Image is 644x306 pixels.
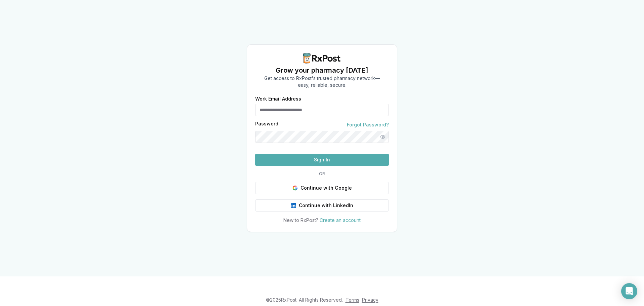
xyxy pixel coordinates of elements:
a: Create an account [320,217,361,223]
span: OR [316,171,328,177]
a: Terms [346,297,359,303]
p: Get access to RxPost's trusted pharmacy network— easy, reliable, secure. [264,75,380,88]
button: Show password [377,131,389,143]
button: Sign In [255,154,389,166]
h1: Grow your pharmacy [DATE] [264,66,380,75]
a: Privacy [362,297,378,303]
button: Continue with LinkedIn [255,199,389,212]
span: New to RxPost? [283,217,318,223]
img: LinkedIn [291,203,296,208]
img: Google [292,185,298,191]
div: Open Intercom Messenger [621,283,637,299]
button: Continue with Google [255,182,389,194]
label: Password [255,121,278,128]
img: RxPost Logo [301,53,343,64]
label: Work Email Address [255,97,389,101]
a: Forgot Password? [347,121,389,128]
